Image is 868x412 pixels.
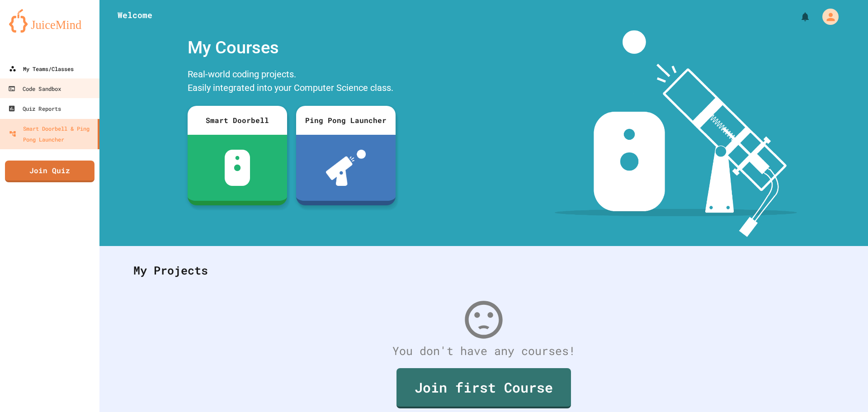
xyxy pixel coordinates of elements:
div: Quiz Reports [8,103,61,114]
img: sdb-white.svg [225,150,250,186]
div: You don't have any courses! [124,342,843,360]
img: ppl-with-ball.png [326,150,366,186]
div: Smart Doorbell [188,106,287,135]
div: My Projects [124,253,843,288]
div: My Account [813,6,841,27]
div: Smart Doorbell & Ping Pong Launcher [9,123,94,145]
div: Code Sandbox [8,83,61,95]
div: Ping Pong Launcher [296,106,396,135]
img: logo-orange.svg [9,9,90,33]
div: Real-world coding projects. Easily integrated into your Computer Science class. [183,65,400,99]
div: My Teams/Classes [9,63,74,74]
div: My Courses [183,30,400,65]
div: My Notifications [783,9,813,24]
a: Join first Course [396,368,571,408]
a: Join Quiz [5,161,94,182]
img: banner-image-my-projects.png [555,30,797,237]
